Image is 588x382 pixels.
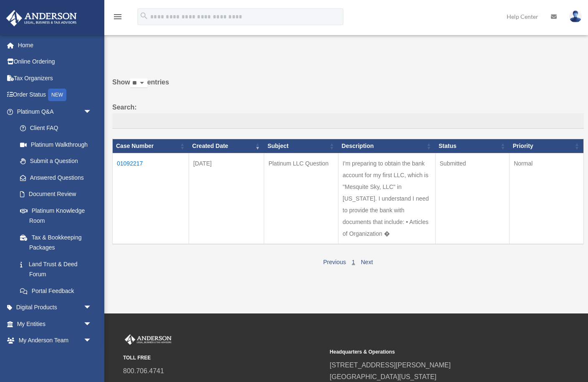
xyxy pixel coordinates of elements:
[112,102,584,129] label: Search:
[12,186,100,203] a: Document Review
[12,136,100,153] a: Platinum Walkthrough
[338,153,435,244] td: I'm preparing to obtain the bank account for my first LLC, which is "Mesquite Sky, LLC" in [US_ST...
[338,139,435,153] th: Description: activate to sort column ascending
[6,103,100,120] a: Platinum Q&Aarrow_drop_down
[12,202,100,229] a: Platinum Knowledge Room
[6,299,104,316] a: Digital Productsarrow_drop_down
[352,259,355,265] a: 1
[83,349,100,366] span: arrow_drop_down
[130,79,147,88] select: Showentries
[4,10,79,26] img: Anderson Advisors Platinum Portal
[6,332,104,349] a: My Anderson Teamarrow_drop_down
[510,153,584,244] td: Normal
[6,349,104,365] a: My Documentsarrow_drop_down
[323,259,346,265] a: Previous
[113,139,189,153] th: Case Number: activate to sort column ascending
[123,334,173,345] img: Anderson Advisors Platinum Portal
[12,283,100,299] a: Portal Feedback
[6,87,104,104] a: Order StatusNEW
[83,316,100,333] span: arrow_drop_down
[6,316,104,332] a: My Entitiesarrow_drop_down
[330,373,437,380] a: [GEOGRAPHIC_DATA][US_STATE]
[112,113,584,129] input: Search:
[48,89,66,101] div: NEW
[12,169,96,186] a: Answered Questions
[12,120,100,137] a: Client FAQ
[264,139,338,153] th: Subject: activate to sort column ascending
[12,153,100,170] a: Submit a Question
[264,153,338,244] td: Platinum LLC Question
[189,153,264,244] td: [DATE]
[330,362,451,369] a: [STREET_ADDRESS][PERSON_NAME]
[139,11,149,20] i: search
[510,139,584,153] th: Priority: activate to sort column ascending
[330,348,530,357] small: Headquarters & Operations
[12,229,100,256] a: Tax & Bookkeeping Packages
[113,12,123,22] i: menu
[83,332,100,349] span: arrow_drop_down
[435,139,510,153] th: Status: activate to sort column ascending
[6,53,104,70] a: Online Ordering
[123,354,324,362] small: TOLL FREE
[435,153,510,244] td: Submitted
[112,76,584,97] label: Show entries
[361,259,373,265] a: Next
[83,299,100,316] span: arrow_drop_down
[113,15,123,22] a: menu
[6,37,104,53] a: Home
[569,10,582,23] img: User Pic
[6,70,104,87] a: Tax Organizers
[12,256,100,283] a: Land Trust & Deed Forum
[113,153,189,244] td: 01092217
[123,367,164,374] a: 800.706.4741
[83,103,100,120] span: arrow_drop_down
[189,139,264,153] th: Created Date: activate to sort column ascending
